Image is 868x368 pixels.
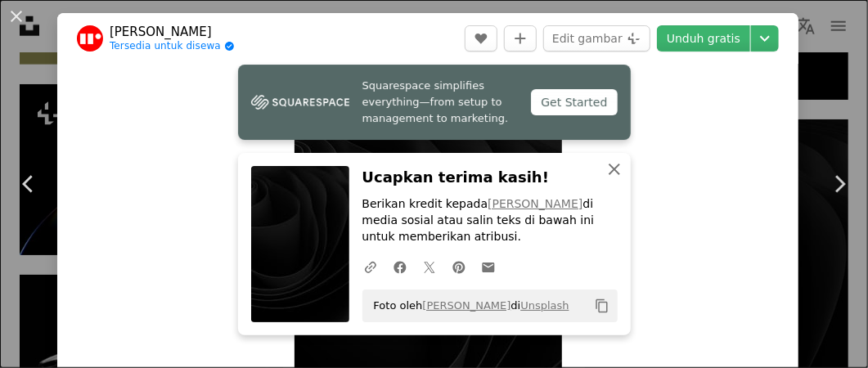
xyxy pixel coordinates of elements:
a: Bagikan di Twitter [415,250,444,283]
span: Foto oleh di [366,293,569,319]
a: Bagikan melalui email [474,250,503,283]
a: [PERSON_NAME] [488,197,582,210]
a: Unsplash [520,299,569,312]
button: Edit gambar [543,25,650,52]
a: Bagikan di Facebook [385,250,415,283]
a: Bagikan di Pinterest [444,250,474,283]
button: Tambahkan ke koleksi [504,25,537,52]
img: Buka profil Andrew Kliatskyi [77,25,103,52]
button: Pilih ukuran unduhan [751,25,779,52]
a: Unduh gratis [657,25,750,52]
p: Berikan kredit kepada di media sosial atau salin teks di bawah ini untuk memberikan atribusi. [362,196,618,245]
a: [PERSON_NAME] [422,299,510,312]
a: Squarespace simplifies everything—from setup to management to marketing.Get Started [238,65,631,140]
span: Squarespace simplifies everything—from setup to management to marketing. [362,78,519,127]
h3: Ucapkan terima kasih! [362,166,618,190]
button: Sukai [465,25,497,52]
a: Berikutnya [811,105,868,263]
a: [PERSON_NAME] [110,24,235,40]
a: Tersedia untuk disewa [110,40,235,53]
img: file-1747939142011-51e5cc87e3c9 [251,90,349,114]
button: Salin ke papan klip [588,292,616,320]
div: Get Started [531,89,617,115]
